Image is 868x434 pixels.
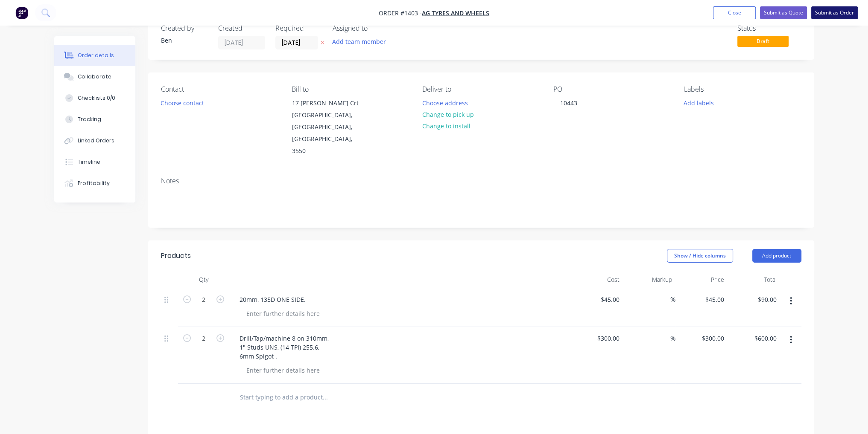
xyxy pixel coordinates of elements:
span: Order #1403 - [379,9,422,17]
div: Products [161,251,191,261]
div: Markup [623,271,675,288]
button: Change to pick up [418,109,478,120]
button: Choose contact [156,97,208,108]
input: Start typing to add a product... [240,389,410,406]
div: Cost [571,271,623,288]
div: Collaborate [78,73,111,81]
button: Add team member [327,36,390,47]
div: Required [275,24,322,32]
div: Checklists 0/0 [78,94,115,102]
button: Add product [752,249,801,263]
div: Profitability [78,179,110,187]
div: Created [218,24,265,32]
span: % [670,295,675,304]
div: Created by [161,24,208,32]
div: Labels [684,85,801,93]
div: Total [728,271,780,288]
div: Deliver to [422,85,539,93]
button: Checklists 0/0 [54,87,135,109]
div: Order details [78,52,114,59]
button: Submit as Quote [760,6,807,19]
button: Add team member [333,36,391,47]
button: Collaborate [54,66,135,87]
button: Order details [54,45,135,66]
button: Linked Orders [54,130,135,151]
div: 17 [PERSON_NAME] Crt [292,97,363,109]
div: Status [737,24,801,32]
div: Drill/Tap/machine 8 on 310mm, 1" Studs UNS, (14 TPI) 255.6, 6mm Spigot . [233,332,336,362]
button: Choose address [418,97,472,108]
div: Contact [161,85,278,93]
div: 10443 [553,97,584,109]
div: 20mm, 135D ONE SIDE. [233,293,313,306]
button: Tracking [54,109,135,130]
div: Notes [161,177,801,185]
div: Ben [161,36,208,45]
div: Linked Orders [78,137,114,145]
button: Submit as Order [811,6,858,19]
span: % [670,333,675,343]
div: [GEOGRAPHIC_DATA], [GEOGRAPHIC_DATA], [GEOGRAPHIC_DATA], 3550 [292,109,363,157]
div: Bill to [292,85,409,93]
button: Close [713,6,756,19]
button: Show / Hide columns [667,249,733,263]
button: Profitability [54,173,135,194]
a: AG Tyres and Wheels [422,9,489,17]
div: Tracking [78,116,101,123]
img: Factory [15,6,28,19]
div: Qty [178,271,229,288]
div: PO [553,85,670,93]
span: Draft [737,36,789,46]
div: Assigned to [333,24,418,32]
button: Timeline [54,151,135,173]
div: 17 [PERSON_NAME] Crt[GEOGRAPHIC_DATA], [GEOGRAPHIC_DATA], [GEOGRAPHIC_DATA], 3550 [285,97,370,157]
div: Price [675,271,728,288]
div: Timeline [78,158,100,166]
button: Add labels [679,97,719,108]
button: Change to install [418,120,475,132]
